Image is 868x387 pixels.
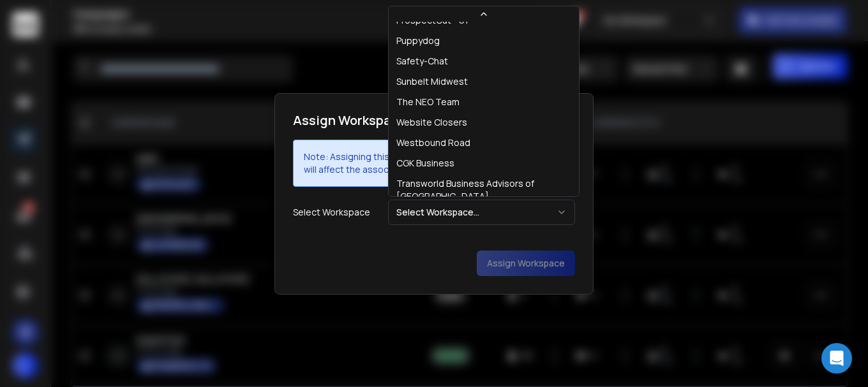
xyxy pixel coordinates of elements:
div: CGK Business [396,157,454,170]
p: Note: Assigning this campaign to a different workspace will affect the associated email accounts. [304,150,549,176]
div: Sunbelt Midwest [396,75,468,88]
div: Westbound Road [396,136,470,149]
div: The NEO Team [396,96,460,108]
button: Select Workspace... [388,200,575,225]
div: Safety-Chat [396,55,448,68]
div: Puppydog [396,34,440,47]
div: Open Intercom Messenger [821,343,852,374]
div: Website Closers [396,116,467,129]
p: Select Workspace [293,206,375,219]
h1: Assign Workspace [293,112,406,129]
div: Transworld Business Advisors of [GEOGRAPHIC_DATA] [396,177,571,203]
